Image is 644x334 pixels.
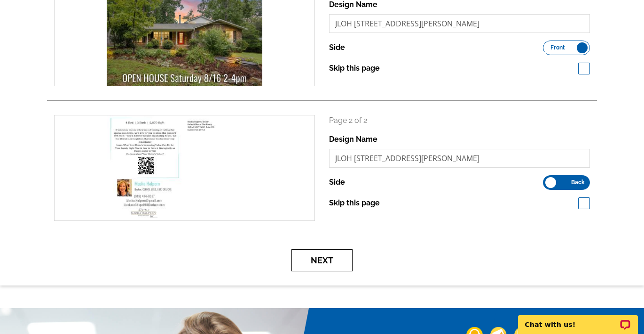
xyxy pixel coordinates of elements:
input: File Name [329,149,590,168]
p: Page 2 of 2 [329,115,590,126]
label: Side [329,42,345,53]
i: search [175,24,194,42]
input: File Name [329,14,590,33]
iframe: LiveChat chat widget [512,304,644,334]
span: Front [550,45,565,50]
label: Skip this page [329,63,380,74]
button: Next [291,249,353,271]
i: search [175,158,194,177]
span: Back [571,180,585,185]
label: Side [329,177,345,188]
label: Skip this page [329,197,380,209]
label: Design Name [329,134,377,145]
